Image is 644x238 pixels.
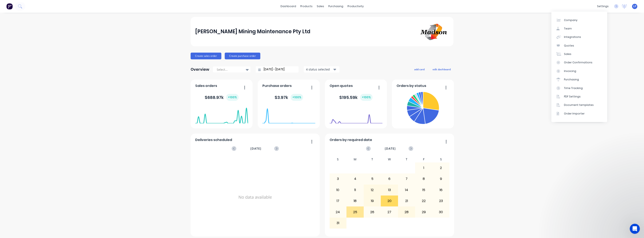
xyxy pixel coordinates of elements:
[9,77,76,86] button: Share it with us
[191,53,221,59] button: Create sales order
[339,94,373,101] div: $ 195.59k
[433,207,449,217] div: 30
[347,207,363,217] div: 25
[415,174,432,184] div: 8
[278,3,298,9] a: dashboard
[9,107,68,112] div: Hey, Factory pro there👋
[551,33,607,41] a: Integrations
[21,131,42,148] button: Messages
[8,37,76,44] p: How can we help?
[412,66,427,72] button: add card
[291,94,303,101] div: + 100 %
[326,3,345,9] div: purchasing
[360,94,373,101] div: + 100 %
[415,207,432,217] div: 29
[298,3,315,9] div: products
[6,3,13,9] img: Factory
[195,27,310,36] div: [PERSON_NAME] Mining Maintenance Pty Ltd
[6,142,15,145] span: Home
[72,7,80,14] div: Close
[381,185,398,195] div: 13
[564,112,585,116] div: Order Importer
[433,185,449,195] div: 16
[262,83,292,88] span: Purchase orders
[433,163,449,173] div: 2
[330,185,346,195] div: 10
[306,67,333,72] div: 4 status selected
[304,66,339,73] button: 4 status selected
[630,224,640,234] iframe: Intercom live chat
[551,75,607,84] a: Purchasing
[70,142,77,145] span: Help
[551,109,607,118] a: Order Importer
[347,185,363,195] div: 11
[4,50,80,66] div: Send us a messageWe'll be back online in 30 minutes
[381,174,398,184] div: 6
[9,58,70,62] div: We'll be back online in 30 minutes
[330,218,346,228] div: 31
[564,44,574,48] div: Quotes
[275,94,303,101] div: $ 3.97k
[551,92,607,101] a: PDF Settings
[381,207,398,217] div: 27
[195,156,315,238] div: No data available
[564,69,576,73] div: Invoicing
[315,3,326,9] div: sales
[24,142,39,145] span: Messages
[415,156,432,162] div: F
[346,156,364,162] div: M
[63,131,84,148] button: Help
[564,95,581,98] div: PDF Settings
[42,131,63,148] button: News
[195,83,217,88] span: Sales orders
[551,67,607,75] a: Invoicing
[330,196,346,206] div: 17
[633,4,636,8] span: LP
[415,163,432,173] div: 1
[398,196,415,206] div: 21
[398,174,415,184] div: 7
[330,83,353,88] span: Open quotes
[381,196,398,206] div: 20
[330,137,372,142] span: Orders by required date
[595,3,611,9] div: settings
[415,196,432,206] div: 22
[9,102,68,106] div: Factory Weekly Updates - [DATE]
[430,66,453,72] button: edit dashboard
[433,174,449,184] div: 9
[345,3,366,9] div: productivity
[564,78,579,81] div: Purchasing
[8,8,33,15] img: logo
[551,101,607,109] a: Document templates
[381,156,398,162] div: W
[564,61,592,64] div: Order Confirmations
[551,84,607,92] a: Time Tracking
[226,94,239,101] div: + 100 %
[9,95,29,99] div: New feature
[364,196,381,206] div: 19
[385,146,396,151] span: [DATE]
[364,174,381,184] div: 5
[191,65,209,74] div: Overview
[329,156,347,162] div: S
[551,41,607,50] a: Quotes
[398,156,415,162] div: T
[9,121,76,125] h2: Factory Feature Walkthroughs
[364,156,381,162] div: T
[419,22,449,41] img: Madson Mining Maintenance Pty Ltd
[398,207,415,217] div: 28
[9,71,76,76] h2: Have an idea or feature request?
[433,196,449,206] div: 23
[347,196,363,206] div: 18
[225,53,260,59] button: Create purchase order
[9,53,70,58] div: Send us a message
[564,27,572,31] div: Team
[330,207,346,217] div: 24
[330,174,346,184] div: 3
[364,207,381,217] div: 26
[551,24,607,33] a: Team
[205,94,239,101] div: $ 688.97k
[398,185,415,195] div: 14
[49,142,57,145] span: News
[564,35,581,39] div: Integrations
